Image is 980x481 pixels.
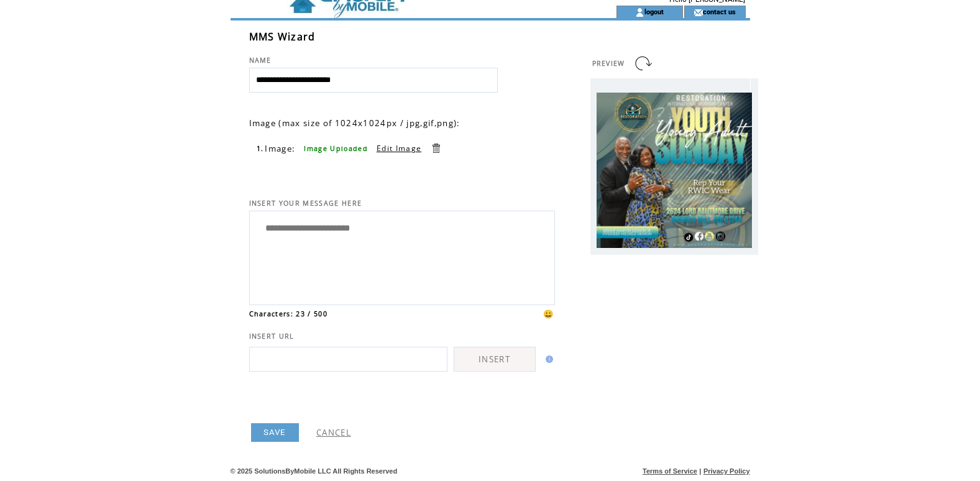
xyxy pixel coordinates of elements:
[251,423,299,442] a: SAVE
[703,467,750,475] a: Privacy Policy
[694,7,703,17] img: contact_us_icon.gif
[249,332,295,341] span: INSERT URL
[635,7,644,17] img: account_icon.gif
[430,142,442,154] a: Delete this item
[377,143,421,153] a: Edit Image
[543,308,554,319] span: 😀
[231,467,398,475] span: © 2025 SolutionsByMobile LLC All Rights Reserved
[592,59,625,68] span: PREVIEW
[542,355,553,363] img: help.gif
[703,7,736,16] a: contact us
[643,467,697,475] a: Terms of Service
[265,143,295,154] span: Image:
[249,199,362,208] span: INSERT YOUR MESSAGE HERE
[304,144,368,153] span: Image Uploaded
[644,7,664,16] a: logout
[454,347,536,372] a: INSERT
[249,309,328,318] span: Characters: 23 / 500
[249,30,316,44] span: MMS Wizard
[249,56,272,65] span: NAME
[316,427,351,438] a: CANCEL
[257,144,264,153] span: 1.
[249,117,460,129] span: Image (max size of 1024x1024px / jpg,gif,png):
[699,467,701,475] span: |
